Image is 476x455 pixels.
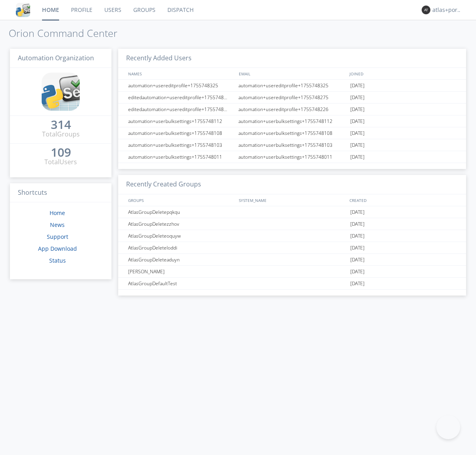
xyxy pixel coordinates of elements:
[118,175,466,194] h3: Recently Created Groups
[118,49,466,68] h3: Recently Added Users
[118,254,466,266] a: AtlasGroupDeleteaduyn[DATE]
[118,266,466,278] a: [PERSON_NAME][DATE]
[236,92,348,103] div: automation+usereditprofile+1755748275
[118,218,466,230] a: AtlasGroupDeletezzhov[DATE]
[118,104,466,115] a: editedautomation+usereditprofile+1755748226automation+usereditprofile+1755748226[DATE]
[126,104,236,115] div: editedautomation+usereditprofile+1755748226
[44,157,77,167] div: Total Users
[126,278,236,289] div: AtlasGroupDefaultTest
[118,127,466,139] a: automation+userbulksettings+1755748108automation+userbulksettings+1755748108[DATE]
[118,115,466,127] a: automation+userbulksettings+1755748112automation+userbulksettings+1755748112[DATE]
[350,266,365,278] span: [DATE]
[118,151,466,163] a: automation+userbulksettings+1755748011automation+userbulksettings+1755748011[DATE]
[38,245,77,252] a: App Download
[118,80,466,92] a: automation+usereditprofile+1755748325automation+usereditprofile+1755748325[DATE]
[350,115,365,127] span: [DATE]
[350,278,365,290] span: [DATE]
[350,127,365,139] span: [DATE]
[118,278,466,290] a: AtlasGroupDefaultTest[DATE]
[347,68,459,79] div: JOINED
[50,221,65,228] a: News
[237,194,347,206] div: SYSTEM_NAME
[118,242,466,254] a: AtlasGroupDeleteloddi[DATE]
[126,127,236,139] div: automation+userbulksettings+1755748108
[126,139,236,151] div: automation+userbulksettings+1755748103
[18,54,94,62] span: Automation Organization
[236,115,348,127] div: automation+userbulksettings+1755748112
[350,218,365,230] span: [DATE]
[47,233,68,240] a: Support
[236,80,348,91] div: automation+usereditprofile+1755748325
[50,209,65,217] a: Home
[126,80,236,91] div: automation+usereditprofile+1755748325
[236,104,348,115] div: automation+usereditprofile+1755748226
[236,139,348,151] div: automation+userbulksettings+1755748103
[350,151,365,163] span: [DATE]
[432,6,462,14] div: atlas+portuguese0001
[126,254,236,265] div: AtlasGroupDeleteaduyn
[126,230,236,242] div: AtlasGroupDeleteoquyw
[350,80,365,92] span: [DATE]
[350,230,365,242] span: [DATE]
[51,148,71,156] div: 109
[236,127,348,139] div: automation+userbulksettings+1755748108
[118,206,466,218] a: AtlasGroupDeletepqkqu[DATE]
[118,230,466,242] a: AtlasGroupDeleteoquyw[DATE]
[236,151,348,163] div: automation+userbulksettings+1755748011
[126,242,236,253] div: AtlasGroupDeleteloddi
[436,415,460,439] iframe: Toggle Customer Support
[350,92,365,104] span: [DATE]
[42,130,80,139] div: Total Groups
[126,115,236,127] div: automation+userbulksettings+1755748112
[237,68,347,79] div: EMAIL
[10,183,111,203] h3: Shortcuts
[126,151,236,163] div: automation+userbulksettings+1755748011
[118,139,466,151] a: automation+userbulksettings+1755748103automation+userbulksettings+1755748103[DATE]
[49,257,66,264] a: Status
[51,148,71,157] a: 109
[350,242,365,254] span: [DATE]
[16,3,30,17] img: cddb5a64eb264b2086981ab96f4c1ba7
[51,121,71,129] div: 314
[42,73,80,111] img: cddb5a64eb264b2086981ab96f4c1ba7
[126,194,235,206] div: GROUPS
[350,139,365,151] span: [DATE]
[347,194,459,206] div: CREATED
[422,6,430,14] img: 373638.png
[51,121,71,130] a: 314
[350,104,365,115] span: [DATE]
[126,206,236,218] div: AtlasGroupDeletepqkqu
[126,218,236,230] div: AtlasGroupDeletezzhov
[126,92,236,103] div: editedautomation+usereditprofile+1755748275
[126,266,236,277] div: [PERSON_NAME]
[126,68,235,79] div: NAMES
[118,92,466,104] a: editedautomation+usereditprofile+1755748275automation+usereditprofile+1755748275[DATE]
[350,206,365,218] span: [DATE]
[350,254,365,266] span: [DATE]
